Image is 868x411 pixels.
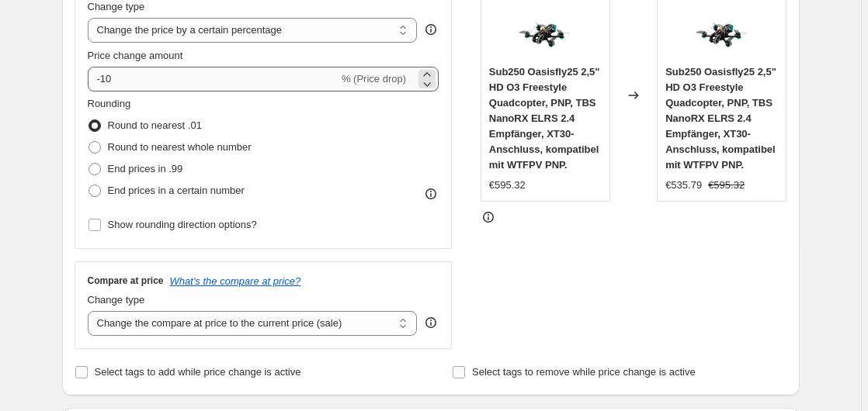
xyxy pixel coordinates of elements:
span: Sub250 Oasisfly25 2,5" HD O3 Freestyle Quadcopter, PNP, TBS NanoRX ELRS 2.4 Empfänger, XT30-Ansch... [665,66,776,171]
button: What's the compare at price? [170,275,301,287]
span: Price change amount [88,50,183,61]
span: Select tags to remove while price change is active [472,366,696,378]
h3: Compare at price [88,275,164,287]
input: -15 [88,67,339,92]
span: % (Price drop) [342,73,406,85]
span: Round to nearest whole number [108,141,252,153]
span: Change type [88,294,145,306]
div: help [423,315,439,330]
div: €595.32 [489,178,526,193]
span: Round to nearest .01 [108,119,202,131]
strike: €595.32 [708,178,745,193]
span: Sub250 Oasisfly25 2,5" HD O3 Freestyle Quadcopter, PNP, TBS NanoRX ELRS 2.4 Empfänger, XT30-Ansch... [489,66,600,171]
span: Show rounding direction options? [108,219,257,230]
span: End prices in .99 [108,163,183,174]
span: Change type [88,1,145,12]
span: End prices in a certain number [108,185,245,196]
div: €535.79 [665,178,702,193]
span: Select tags to add while price change is active [95,366,301,378]
div: help [423,22,439,37]
span: Rounding [88,98,131,109]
